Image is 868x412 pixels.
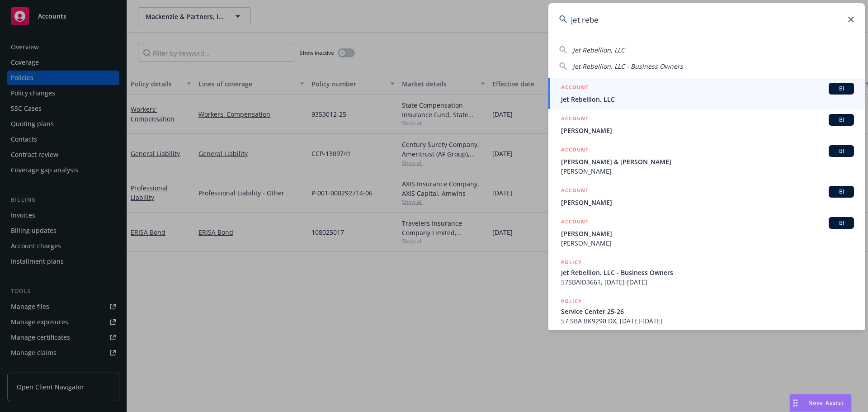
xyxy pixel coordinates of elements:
[561,83,589,94] h5: ACCOUNT
[548,181,865,212] a: ACCOUNTBI[PERSON_NAME]
[548,140,865,181] a: ACCOUNTBI[PERSON_NAME] & [PERSON_NAME][PERSON_NAME]
[548,253,865,292] a: POLICYJet Rebellion, LLC - Business Owners57SBAID3661, [DATE]-[DATE]
[561,277,854,287] span: 57SBAID3661, [DATE]-[DATE]
[789,394,852,412] button: Nova Assist
[573,62,683,71] span: Jet Rebellion, LLC - Business Owners
[561,217,589,228] h5: ACCOUNT
[548,3,865,36] input: Search...
[832,219,850,227] span: BI
[832,188,850,196] span: BI
[561,166,854,176] span: [PERSON_NAME]
[561,229,854,238] span: [PERSON_NAME]
[561,297,582,306] h5: POLICY
[548,78,865,109] a: ACCOUNTBIJet Rebellion, LLC
[561,268,854,277] span: Jet Rebellion, LLC - Business Owners
[561,316,854,326] span: 57 SBA BK9290 DX, [DATE]-[DATE]
[561,198,854,207] span: [PERSON_NAME]
[832,147,850,155] span: BI
[561,95,854,104] span: Jet Rebellion, LLC
[832,116,850,124] span: BI
[832,85,850,93] span: BI
[561,258,582,267] h5: POLICY
[808,399,844,407] span: Nova Assist
[548,292,865,331] a: POLICYService Center 25-2657 SBA BK9290 DX, [DATE]-[DATE]
[548,109,865,140] a: ACCOUNTBI[PERSON_NAME]
[561,307,854,316] span: Service Center 25-26
[561,126,854,135] span: [PERSON_NAME]
[561,186,589,197] h5: ACCOUNT
[561,238,854,248] span: [PERSON_NAME]
[561,114,589,125] h5: ACCOUNT
[561,145,589,156] h5: ACCOUNT
[573,46,625,54] span: Jet Rebellion, LLC
[790,394,801,412] div: Drag to move
[548,212,865,253] a: ACCOUNTBI[PERSON_NAME][PERSON_NAME]
[561,157,854,166] span: [PERSON_NAME] & [PERSON_NAME]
